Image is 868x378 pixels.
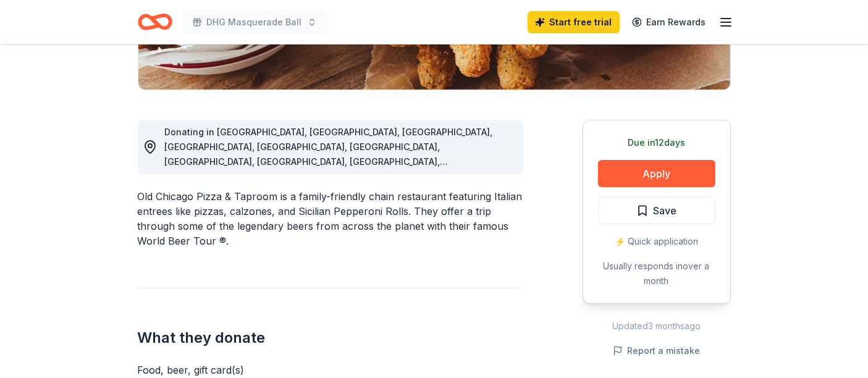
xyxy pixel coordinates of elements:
[138,363,523,377] div: Food, beer, gift card(s)
[182,10,327,35] button: DHG Masquerade Ball
[207,15,302,30] span: DHG Masquerade Ball
[138,328,523,348] h2: What they donate
[138,189,523,248] div: Old Chicago Pizza & Taproom is a family-friendly chain restaurant featuring Italian entrees like ...
[598,135,715,150] div: Due in 12 days
[654,203,677,219] span: Save
[598,160,715,187] button: Apply
[613,343,701,358] button: Report a mistake
[165,127,493,241] span: Donating in [GEOGRAPHIC_DATA], [GEOGRAPHIC_DATA], [GEOGRAPHIC_DATA], [GEOGRAPHIC_DATA], [GEOGRAPH...
[138,7,172,36] a: Home
[598,259,715,288] div: Usually responds in over a month
[598,234,715,249] div: ⚡️ Quick application
[625,11,714,33] a: Earn Rewards
[598,197,715,224] button: Save
[583,319,731,334] div: Updated 3 months ago
[528,11,620,33] a: Start free trial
